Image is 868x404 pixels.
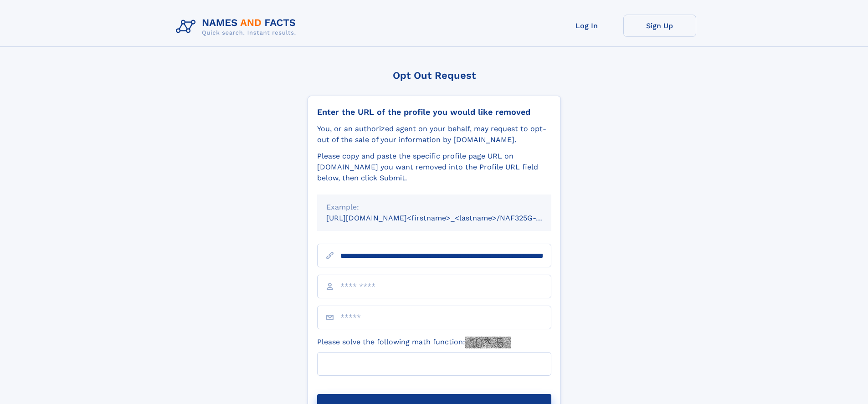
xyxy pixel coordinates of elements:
[550,15,623,37] a: Log In
[317,123,551,145] div: You, or an authorized agent on your behalf, may request to opt-out of the sale of your informatio...
[317,151,551,184] div: Please copy and paste the specific profile page URL on [DOMAIN_NAME] you want removed into the Pr...
[317,107,551,117] div: Enter the URL of the profile you would like removed
[326,214,569,222] small: [URL][DOMAIN_NAME]<firstname>_<lastname>/NAF325G-xxxxxxxx
[317,337,511,348] label: Please solve the following math function:
[326,202,542,213] div: Example:
[172,15,303,39] img: Logo Names and Facts
[308,70,561,81] div: Opt Out Request
[623,15,696,37] a: Sign Up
